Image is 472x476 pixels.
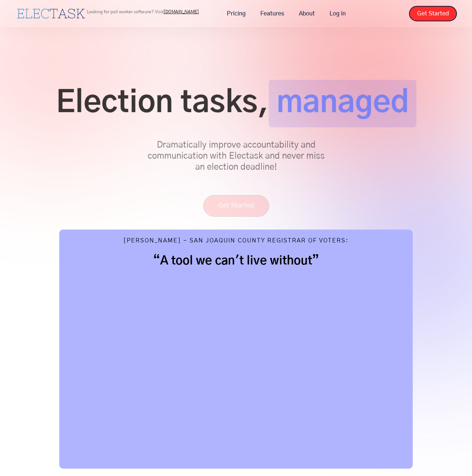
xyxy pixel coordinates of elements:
[144,140,328,173] p: Dramatically improve accountability and communication with Electask and never miss an election de...
[56,80,269,127] span: Election tasks,
[292,6,322,21] a: About
[409,6,457,21] a: Get Started
[87,10,199,14] p: Looking for poll worker software? Visit
[253,6,292,21] a: Features
[163,10,199,14] a: [DOMAIN_NAME]
[74,253,398,268] h2: “A tool we can't live without”
[15,7,87,20] a: home
[219,6,253,21] a: Pricing
[74,272,398,454] iframe: Vimeo embed
[269,80,416,127] span: managed
[203,195,269,217] a: Get Started
[123,237,349,246] div: [PERSON_NAME] - San Joaquin County Registrar of Voters:
[322,6,353,21] a: Log in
